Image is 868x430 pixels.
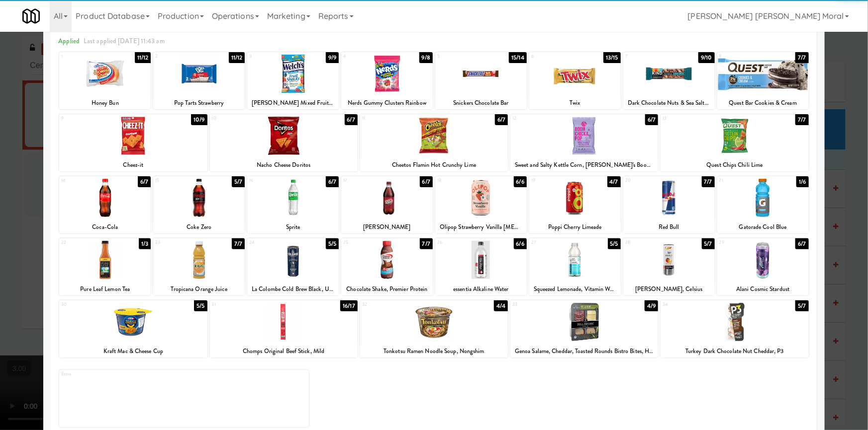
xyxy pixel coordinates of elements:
[362,345,506,358] div: Tonkotsu Ramen Noodle Soup, Nongshim
[247,176,339,233] div: 166/7Sprite
[194,300,207,311] div: 5/5
[61,370,184,378] div: Extra
[153,52,245,109] div: 211/12Pop Tarts Strawberry
[210,159,358,171] div: Nacho Cheese Doritos
[59,97,151,109] div: Honey Bun
[717,283,809,295] div: Alani Cosmic Stardust
[326,238,339,249] div: 5/5
[249,221,337,233] div: Sprite
[247,97,339,109] div: [PERSON_NAME] Mixed Fruit Snacks
[326,52,339,63] div: 9/9
[22,7,40,25] img: Micromart
[59,221,151,233] div: Coca-Cola
[247,52,339,109] div: 39/9[PERSON_NAME] Mixed Fruit Snacks
[603,52,621,63] div: 13/15
[661,345,808,358] div: Turkey Dark Chocolate Nut Cheddar, P3
[702,176,715,187] div: 7/7
[58,36,80,46] span: Applied
[437,283,525,295] div: essentia Alkaline Water
[529,221,621,233] div: Poppi Cherry Limeade
[531,52,575,61] div: 6
[210,114,358,171] div: 106/7Nacho Cheese Doritos
[362,300,434,309] div: 32
[326,176,339,187] div: 6/7
[61,176,105,185] div: 14
[139,238,151,249] div: 1/3
[61,52,105,61] div: 1
[717,52,809,109] div: 87/7Quest Bar Cookies & Cream
[531,97,619,109] div: Twix
[661,159,808,171] div: Quest Chips Chili Lime
[623,238,715,295] div: 285/7[PERSON_NAME], Celsius
[61,283,149,295] div: Pure Leaf Lemon Tea
[341,283,433,295] div: Chocolate Shake, Premier Protein
[249,176,293,185] div: 16
[702,238,715,249] div: 5/7
[59,370,309,427] div: Extra
[362,114,434,123] div: 11
[247,238,339,295] div: 245/5La Colombe Cold Brew Black, Unsweetened
[343,176,387,185] div: 17
[155,221,243,233] div: Coke Zero
[719,283,807,295] div: Alani Cosmic Stardust
[645,114,658,125] div: 6/7
[531,283,619,295] div: Squeezed Lemonade, Vitamin Water Zero Sugar
[155,52,199,61] div: 2
[608,238,621,249] div: 5/5
[61,97,149,109] div: Honey Bun
[191,114,207,125] div: 10/9
[625,97,713,109] div: Dark Chocolate Nuts & Sea Salt Kind Bar
[437,52,481,61] div: 5
[135,52,151,63] div: 11/12
[84,36,165,46] span: Last applied [DATE] 11:43 am
[623,52,715,109] div: 79/10Dark Chocolate Nuts & Sea Salt Kind Bar
[717,221,809,233] div: Gatorade Cool Blue
[623,221,715,233] div: Red Bull
[719,238,763,247] div: 29
[341,97,433,109] div: Nerds Gummy Clusters Rainbow
[61,159,205,171] div: Cheez-it
[529,283,621,295] div: Squeezed Lemonade, Vitamin Water Zero Sugar
[437,97,525,109] div: Snickers Chocolate Bar
[341,52,433,109] div: 49/8Nerds Gummy Clusters Rainbow
[420,176,433,187] div: 6/7
[663,114,735,123] div: 13
[795,238,808,249] div: 6/7
[249,52,293,61] div: 3
[155,238,199,247] div: 23
[529,238,621,295] div: 275/5Squeezed Lemonade, Vitamin Water Zero Sugar
[61,114,133,123] div: 9
[247,283,339,295] div: La Colombe Cold Brew Black, Unsweetened
[623,176,715,233] div: 207/7Red Bull
[719,221,807,233] div: Gatorade Cool Blue
[435,97,527,109] div: Snickers Chocolate Bar
[698,52,714,63] div: 9/10
[153,283,245,295] div: Tropicana Orange Juice
[210,345,358,358] div: Chomps Original Beef Stick, Mild
[59,159,207,171] div: Cheez-it
[59,283,151,295] div: Pure Leaf Lemon Tea
[531,221,619,233] div: Poppi Cherry Limeade
[625,176,669,185] div: 20
[420,238,433,249] div: 7/7
[510,300,658,358] div: 334/9Genoa Salame, Cheddar, Toasted Rounds Bistro Bites, Hillshire [GEOGRAPHIC_DATA]
[360,300,508,358] div: 324/4Tonkotsu Ramen Noodle Soup, Nongshim
[61,345,205,358] div: Kraft Mac & Cheese Cup
[661,114,808,171] div: 137/7Quest Chips Chili Lime
[529,97,621,109] div: Twix
[795,52,808,63] div: 7/7
[360,159,508,171] div: Cheetos Flamin Hot Crunchy Lime
[155,283,243,295] div: Tropicana Orange Juice
[341,221,433,233] div: [PERSON_NAME]
[61,300,133,309] div: 30
[625,221,713,233] div: Red Bull
[719,52,763,61] div: 8
[343,221,431,233] div: [PERSON_NAME]
[249,238,293,247] div: 24
[341,176,433,233] div: 176/7[PERSON_NAME]
[717,176,809,233] div: 211/6Gatorade Cool Blue
[153,176,245,233] div: 155/7Coke Zero
[212,114,284,123] div: 10
[531,176,575,185] div: 19
[495,114,508,125] div: 6/7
